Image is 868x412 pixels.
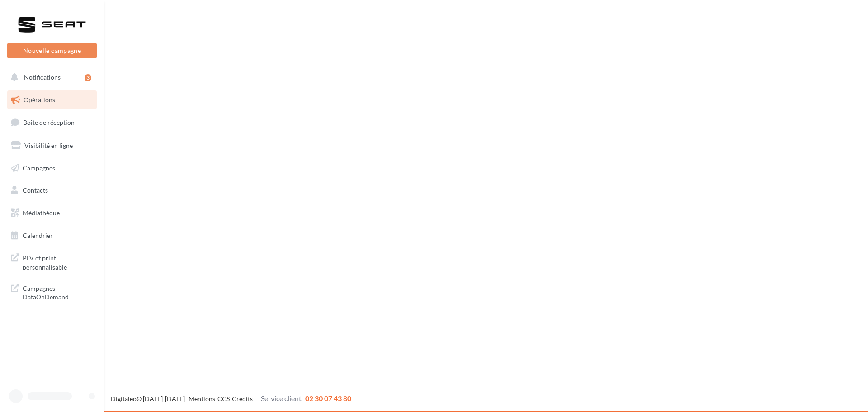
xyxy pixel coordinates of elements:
[261,394,302,403] span: Service client
[23,164,55,171] span: Campagnes
[111,395,137,403] a: Digitaleo
[189,395,215,403] a: Mentions
[5,226,99,245] a: Calendrier
[5,248,99,275] a: PLV et print personnalisable
[23,252,93,271] span: PLV et print personnalisable
[5,68,95,87] button: Notifications 3
[23,186,48,194] span: Contacts
[5,181,99,200] a: Contacts
[85,74,91,81] div: 3
[5,136,99,155] a: Visibilité en ligne
[232,395,253,403] a: Crédits
[23,209,60,217] span: Médiathèque
[7,43,97,58] button: Nouvelle campagne
[23,282,93,302] span: Campagnes DataOnDemand
[5,90,99,109] a: Opérations
[23,232,53,239] span: Calendrier
[24,142,73,149] span: Visibilité en ligne
[305,394,351,403] span: 02 30 07 43 80
[23,118,75,126] span: Boîte de réception
[5,159,99,178] a: Campagnes
[5,113,99,132] a: Boîte de réception
[5,204,99,223] a: Médiathèque
[24,73,61,81] span: Notifications
[217,395,230,403] a: CGS
[5,279,99,305] a: Campagnes DataOnDemand
[24,96,55,104] span: Opérations
[111,395,351,403] span: © [DATE]-[DATE] - - -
